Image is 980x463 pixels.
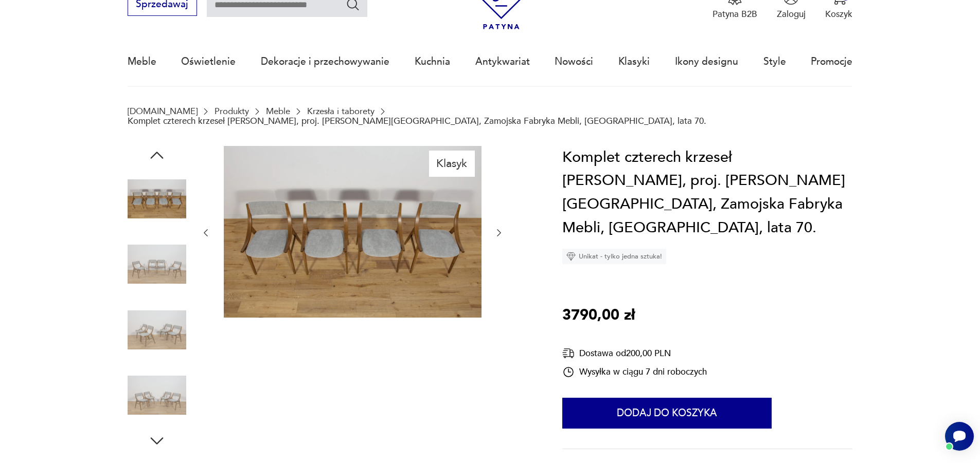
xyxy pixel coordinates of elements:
[777,8,806,20] p: Zaloguj
[475,38,530,85] a: Antykwariat
[128,235,186,293] img: Zdjęcie produktu Komplet czterech krzeseł Skoczek, proj. J. Kędziorek, Zamojska Fabryka Mebli, Po...
[261,38,389,85] a: Dekoracje i przechowywanie
[128,116,706,126] p: Komplet czterech krzeseł [PERSON_NAME], proj. [PERSON_NAME][GEOGRAPHIC_DATA], Zamojska Fabryka Me...
[128,38,156,85] a: Meble
[566,252,576,261] img: Ikona diamentu
[128,1,197,9] a: Sprzedawaj
[763,38,786,85] a: Style
[811,38,852,85] a: Promocje
[224,146,482,318] img: Zdjęcie produktu Komplet czterech krzeseł Skoczek, proj. J. Kędziorek, Zamojska Fabryka Mebli, Po...
[562,366,707,378] div: Wysyłka w ciągu 7 dni roboczych
[562,347,575,360] img: Ikona dostawy
[562,304,635,327] p: 3790,00 zł
[415,38,450,85] a: Kuchnia
[128,106,198,116] a: [DOMAIN_NAME]
[825,8,852,20] p: Koszyk
[128,366,186,424] img: Zdjęcie produktu Komplet czterech krzeseł Skoczek, proj. J. Kędziorek, Zamojska Fabryka Mebli, Po...
[215,106,249,116] a: Produkty
[562,249,666,264] div: Unikat - tylko jedna sztuka!
[266,106,290,116] a: Meble
[307,106,375,116] a: Krzesła i taborety
[945,422,974,451] iframe: Smartsupp widget button
[181,38,236,85] a: Oświetlenie
[618,38,650,85] a: Klasyki
[128,170,186,228] img: Zdjęcie produktu Komplet czterech krzeseł Skoczek, proj. J. Kędziorek, Zamojska Fabryka Mebli, Po...
[562,347,707,360] div: Dostawa od 200,00 PLN
[429,151,475,176] div: Klasyk
[562,146,852,239] h1: Komplet czterech krzeseł [PERSON_NAME], proj. [PERSON_NAME][GEOGRAPHIC_DATA], Zamojska Fabryka Me...
[562,398,772,429] button: Dodaj do koszyka
[555,38,593,85] a: Nowości
[712,8,757,20] p: Patyna B2B
[675,38,738,85] a: Ikony designu
[128,301,186,359] img: Zdjęcie produktu Komplet czterech krzeseł Skoczek, proj. J. Kędziorek, Zamojska Fabryka Mebli, Po...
